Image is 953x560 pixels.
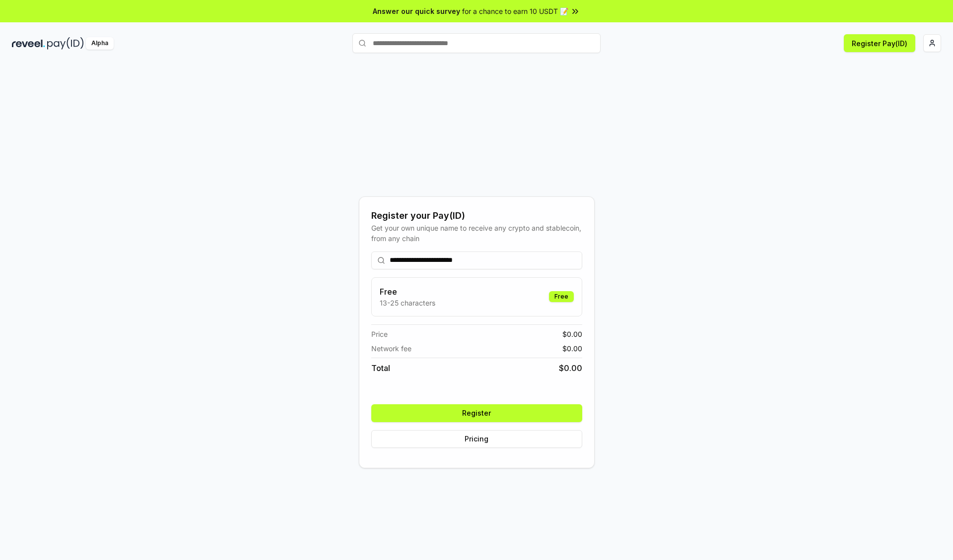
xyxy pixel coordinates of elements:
[380,298,435,308] p: 13-25 characters
[86,37,114,50] div: Alpha
[371,404,582,422] button: Register
[559,362,582,374] span: $ 0.00
[47,37,84,50] img: pay_id
[12,37,45,50] img: reveel_dark
[373,6,460,16] span: Answer our quick survey
[462,6,568,16] span: for a chance to earn 10 USDT 📝
[562,343,582,354] span: $ 0.00
[380,286,435,298] h3: Free
[371,343,411,354] span: Network fee
[371,430,582,448] button: Pricing
[371,362,390,374] span: Total
[371,329,388,339] span: Price
[371,209,582,223] div: Register your Pay(ID)
[549,291,574,302] div: Free
[371,223,582,244] div: Get your own unique name to receive any crypto and stablecoin, from any chain
[844,34,915,52] button: Register Pay(ID)
[562,329,582,339] span: $ 0.00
